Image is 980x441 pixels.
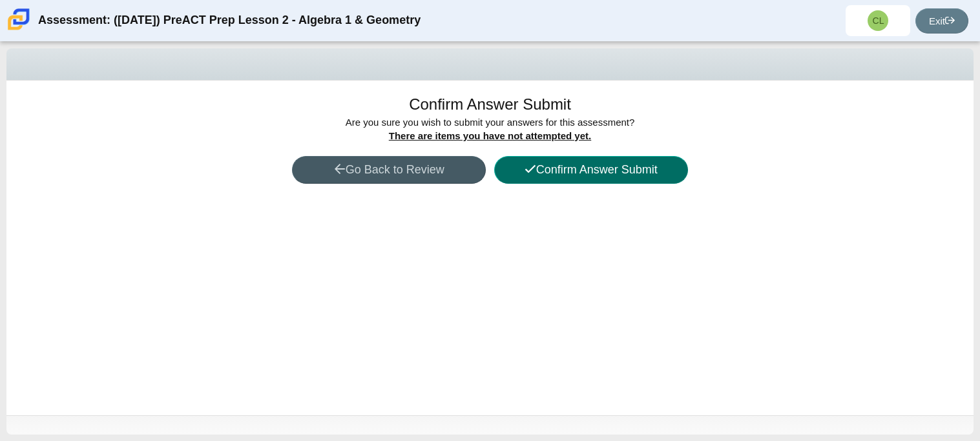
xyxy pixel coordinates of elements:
a: Exit [915,8,968,34]
u: There are items you have not attempted yet. [389,130,591,141]
button: Go Back to Review [292,156,486,184]
span: Are you sure you wish to submit your answers for this assessment? [346,117,635,141]
h1: Confirm Answer Submit [409,93,571,115]
a: Carmen School of Science & Technology [5,24,32,35]
span: CL [873,16,884,25]
button: Confirm Answer Submit [494,156,688,184]
div: Assessment: ([DATE]) PreACT Prep Lesson 2 - Algebra 1 & Geometry [38,5,421,36]
img: Carmen School of Science & Technology [5,6,32,33]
